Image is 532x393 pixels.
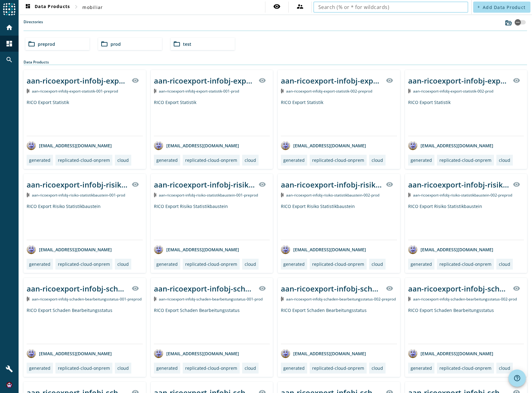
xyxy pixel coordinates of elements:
span: Kafka Topic: aan-ricoexport-infobj-risiko-statistikbaustein-001-prod [32,192,125,198]
div: cloud [117,365,129,371]
span: test [183,41,191,47]
div: [EMAIL_ADDRESS][DOMAIN_NAME] [408,141,493,150]
div: cloud [245,157,256,163]
span: Data Products [24,3,70,11]
input: Search (% or * for wildcards) [318,3,463,11]
img: Kafka Topic: aan-ricoexport-infobj-export-statistik-001-prod [154,89,157,93]
span: Kafka Topic: aan-ricoexport-infobj-risiko-statistikbaustein-001-preprod [159,192,258,198]
span: preprod [38,41,55,47]
div: [EMAIL_ADDRESS][DOMAIN_NAME] [27,349,112,358]
mat-icon: visibility [132,77,139,84]
div: cloud [117,261,129,267]
span: Kafka Topic: aan-ricoexport-infobj-export-statistik-002-preprod [286,89,372,94]
div: generated [411,261,432,267]
div: cloud [117,157,129,163]
div: generated [283,365,305,371]
mat-icon: visibility [273,3,281,10]
div: cloud [245,365,256,371]
mat-icon: visibility [259,285,266,292]
img: Kafka Topic: aan-ricoexport-infobj-export-statistik-002-prod [408,89,411,93]
mat-icon: supervisor_account [296,3,304,10]
div: RICO Export Schaden Bearbeitungsstatus [27,307,143,344]
span: Kafka Topic: aan-ricoexport-infobj-risiko-statistikbaustein-002-preprod [413,192,512,198]
mat-icon: visibility [513,181,520,188]
button: mobiliar [80,2,105,13]
div: aan-ricoexport-infobj-risiko-statistikbaustein-002-_stage_ [408,179,509,190]
div: replicated-cloud-onprem [439,365,491,371]
span: Kafka Topic: aan-ricoexport-infobj-export-statistik-002-prod [413,89,493,94]
div: replicated-cloud-onprem [185,261,237,267]
mat-icon: chevron_right [72,3,80,11]
div: RICO Export Statistik [27,99,143,136]
div: aan-ricoexport-infobj-export-statistik-002-_stage_ [281,76,382,86]
div: RICO Export Statistik [281,99,397,136]
img: avatar [154,141,163,150]
img: Kafka Topic: aan-ricoexport-infobj-risiko-statistikbaustein-002-prod [281,193,284,197]
div: generated [29,157,50,163]
div: replicated-cloud-onprem [439,261,491,267]
img: Kafka Topic: aan-ricoexport-infobj-export-statistik-001-preprod [27,89,29,93]
div: [EMAIL_ADDRESS][DOMAIN_NAME] [154,141,239,150]
span: Kafka Topic: aan-ricoexport-infobj-export-statistik-001-prod [159,89,239,94]
div: replicated-cloud-onprem [185,157,237,163]
mat-icon: visibility [513,77,520,84]
div: aan-ricoexport-infobj-export-statistik-002-_stage_ [408,76,509,86]
div: generated [156,157,178,163]
mat-icon: visibility [132,181,139,188]
div: generated [283,157,305,163]
div: replicated-cloud-onprem [185,365,237,371]
div: replicated-cloud-onprem [439,157,491,163]
button: Add Data Product [473,2,530,13]
div: cloud [372,261,383,267]
div: aan-ricoexport-infobj-schaden-bearbeitungsstatus-001-_stage_ [27,283,128,294]
div: RICO Export Statistik [408,99,524,136]
label: Directories [24,19,43,31]
mat-icon: add [477,5,480,9]
div: aan-ricoexport-infobj-schaden-bearbeitungsstatus-001-_stage_ [154,283,255,294]
div: replicated-cloud-onprem [58,365,110,371]
img: Kafka Topic: aan-ricoexport-infobj-risiko-statistikbaustein-001-prod [27,193,29,197]
div: replicated-cloud-onprem [312,365,364,371]
div: [EMAIL_ADDRESS][DOMAIN_NAME] [154,245,239,254]
div: [EMAIL_ADDRESS][DOMAIN_NAME] [281,141,366,150]
img: avatar [408,141,417,150]
mat-icon: search [6,56,13,63]
img: avatar [281,245,290,254]
div: Data Products [24,59,527,65]
div: [EMAIL_ADDRESS][DOMAIN_NAME] [408,349,493,358]
img: Kafka Topic: aan-ricoexport-infobj-export-statistik-002-preprod [281,89,284,93]
div: cloud [499,261,510,267]
span: Add Data Product [483,4,525,10]
div: aan-ricoexport-infobj-schaden-bearbeitungsstatus-002-_stage_ [408,283,509,294]
div: RICO Export Risiko Statistikbaustein [27,203,143,240]
div: aan-ricoexport-infobj-risiko-statistikbaustein-002-_stage_ [281,179,382,190]
mat-icon: visibility [259,181,266,188]
img: avatar [408,349,417,358]
mat-icon: visibility [259,77,266,84]
div: aan-ricoexport-infobj-risiko-statistikbaustein-001-_stage_ [154,179,255,190]
div: [EMAIL_ADDRESS][DOMAIN_NAME] [154,349,239,358]
img: Kafka Topic: aan-ricoexport-infobj-risiko-statistikbaustein-001-preprod [154,193,157,197]
div: cloud [245,261,256,267]
div: cloud [499,365,510,371]
mat-icon: help_outline [513,374,521,382]
img: Kafka Topic: aan-ricoexport-infobj-schaden-bearbeitungsstatus-002-preprod [281,297,284,301]
div: replicated-cloud-onprem [58,261,110,267]
div: RICO Export Schaden Bearbeitungsstatus [281,307,397,344]
img: avatar [27,349,36,358]
img: f40bc641cdaa4136c0e0558ddde32189 [6,382,12,388]
span: Kafka Topic: aan-ricoexport-infobj-schaden-bearbeitungsstatus-001-prod [159,296,263,302]
img: Kafka Topic: aan-ricoexport-infobj-schaden-bearbeitungsstatus-002-prod [408,297,411,301]
mat-icon: folder_open [173,40,181,48]
div: [EMAIL_ADDRESS][DOMAIN_NAME] [281,349,366,358]
div: [EMAIL_ADDRESS][DOMAIN_NAME] [27,141,112,150]
div: aan-ricoexport-infobj-export-statistik-001-_stage_ [154,76,255,86]
mat-icon: folder_open [28,40,35,48]
span: Kafka Topic: aan-ricoexport-infobj-schaden-bearbeitungsstatus-002-preprod [286,296,396,302]
mat-icon: dashboard [24,3,32,11]
div: cloud [499,157,510,163]
img: avatar [281,141,290,150]
mat-icon: visibility [513,285,520,292]
div: RICO Export Risiko Statistikbaustein [154,203,270,240]
div: generated [156,365,178,371]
